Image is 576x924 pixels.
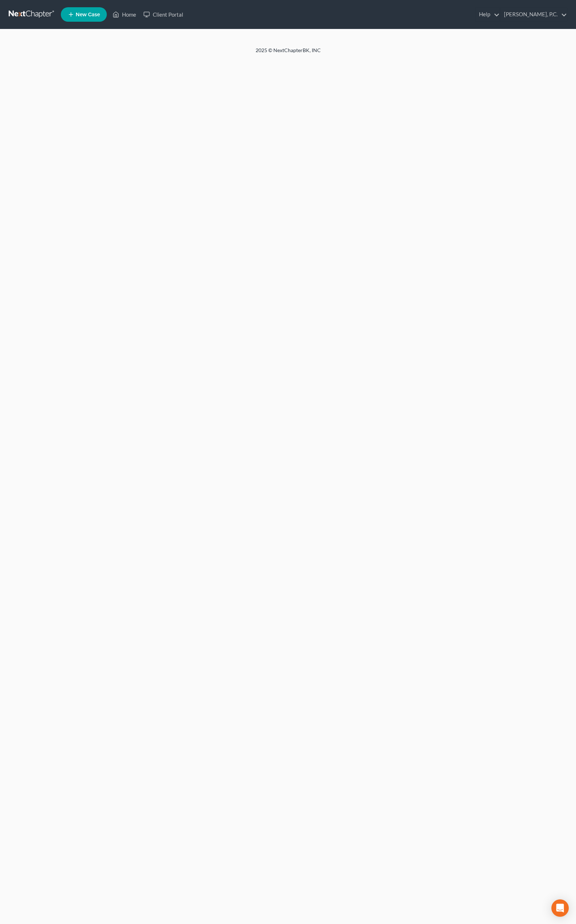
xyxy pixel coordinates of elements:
a: Help [475,8,500,21]
div: Open Intercom Messenger [551,899,569,917]
a: Client Portal [140,8,187,21]
a: Home [109,8,140,21]
new-legal-case-button: New Case [61,7,107,22]
div: 2025 © NextChapterBK, INC [82,47,495,60]
a: [PERSON_NAME], P.C. [500,8,567,21]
